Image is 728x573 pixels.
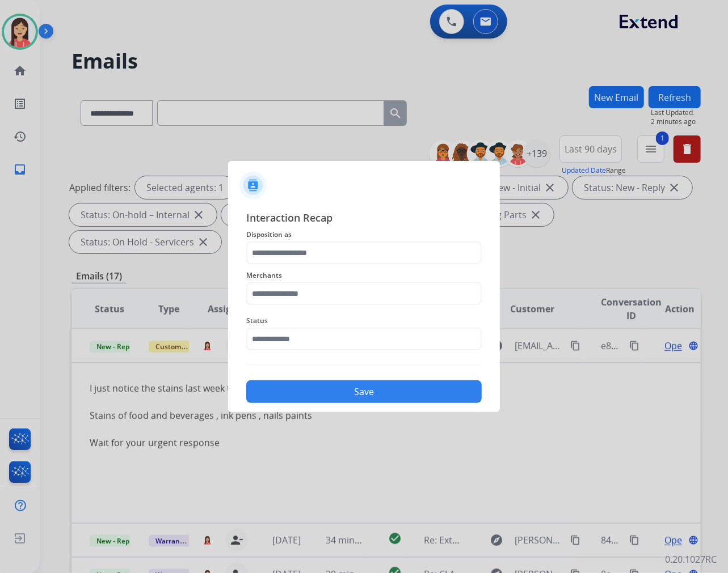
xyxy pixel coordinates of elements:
[246,364,482,364] img: contact-recap-line.svg
[246,228,482,241] span: Disposition as
[665,553,717,566] p: 0.20.1027RC
[246,380,482,403] button: Save
[246,269,482,282] span: Merchants
[246,314,482,328] span: Status
[239,172,267,199] img: contactIcon
[246,210,482,228] span: Interaction Recap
